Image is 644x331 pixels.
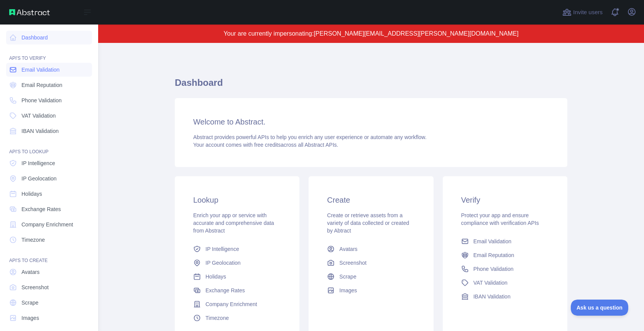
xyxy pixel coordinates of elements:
span: free credits [254,142,281,148]
iframe: Toggle Customer Support [571,300,629,316]
a: Avatars [324,242,418,256]
span: Create or retrieve assets from a variety of data collected or created by Abtract [327,212,409,234]
span: Holidays [21,190,42,198]
span: IP Geolocation [21,175,57,182]
span: Company Enrichment [205,300,257,308]
a: Dashboard [6,31,92,44]
span: Images [21,314,39,322]
span: Your are currently impersonating: [223,30,314,37]
span: Screenshot [339,259,366,267]
a: Avatars [6,265,92,279]
a: Email Reputation [6,78,92,92]
h3: Lookup [193,195,281,205]
a: IBAN Validation [6,124,92,138]
a: Screenshot [6,280,92,294]
a: Screenshot [324,256,418,270]
a: Scrape [324,270,418,283]
span: Avatars [339,245,357,253]
span: Timezone [205,314,229,322]
span: Phone Validation [21,97,62,104]
a: Email Reputation [458,248,552,262]
span: Email Validation [473,238,511,245]
span: Email Reputation [21,81,62,89]
a: Company Enrichment [190,297,284,311]
a: IP Intelligence [190,242,284,256]
a: Holidays [190,270,284,283]
span: VAT Validation [473,279,508,287]
span: Scrape [21,299,38,306]
a: IP Intelligence [6,156,92,170]
span: VAT Validation [21,112,56,120]
span: Invite users [573,8,603,17]
h3: Welcome to Abstract. [193,116,549,127]
a: Phone Validation [6,93,92,107]
a: IP Geolocation [6,172,92,185]
span: [PERSON_NAME][EMAIL_ADDRESS][PERSON_NAME][DOMAIN_NAME] [314,30,518,37]
span: Timezone [21,236,45,244]
a: Email Validation [458,234,552,248]
span: Exchange Rates [21,205,61,213]
span: Exchange Rates [205,287,245,294]
a: Timezone [6,233,92,247]
span: Holidays [205,273,226,280]
span: Email Reputation [473,251,514,259]
span: Enrich your app or service with accurate and comprehensive data from Abstract [193,212,274,234]
a: Email Validation [6,63,92,77]
span: IP Intelligence [205,245,239,253]
span: Your account comes with across all Abstract APIs. [193,142,338,148]
span: IBAN Validation [21,127,59,135]
a: VAT Validation [6,109,92,123]
a: Scrape [6,296,92,310]
span: Email Validation [21,66,59,74]
a: Exchange Rates [190,283,284,297]
a: Phone Validation [458,262,552,276]
div: API'S TO VERIFY [6,46,92,61]
span: IP Intelligence [21,159,55,167]
span: Company Enrichment [21,221,73,228]
a: Exchange Rates [6,202,92,216]
div: API'S TO CREATE [6,248,92,264]
a: Images [6,311,92,325]
a: IP Geolocation [190,256,284,270]
h3: Verify [461,195,549,205]
a: Holidays [6,187,92,201]
a: Images [324,283,418,297]
span: Protect your app and ensure compliance with verification APIs [461,212,539,226]
span: IP Geolocation [205,259,241,267]
span: Images [339,287,357,294]
span: Abstract provides powerful APIs to help you enrich any user experience or automate any workflow. [193,134,427,140]
h3: Create [327,195,415,205]
a: Company Enrichment [6,218,92,231]
span: Phone Validation [473,265,514,273]
span: Screenshot [21,283,49,291]
h1: Dashboard [175,77,567,95]
span: Scrape [339,273,356,280]
button: Invite users [561,6,604,18]
a: IBAN Validation [458,290,552,303]
span: Avatars [21,268,39,276]
span: IBAN Validation [473,293,511,300]
div: API'S TO LOOKUP [6,139,92,155]
a: VAT Validation [458,276,552,290]
img: Abstract API [9,9,50,15]
a: Timezone [190,311,284,325]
